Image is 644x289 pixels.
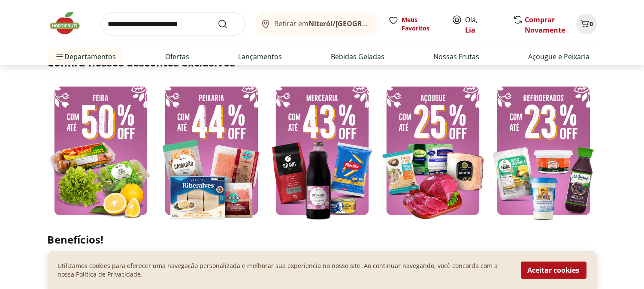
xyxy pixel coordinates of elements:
img: feira [48,80,154,222]
img: açougue [380,80,486,222]
img: mercearia [269,80,375,222]
a: Comprar Novamente [525,15,565,35]
span: Retirar em [274,20,369,27]
img: resfriados [490,80,597,222]
a: Lançamentos [238,51,282,62]
a: Bebidas Geladas [331,51,384,62]
b: Niterói/[GEOGRAPHIC_DATA] [308,19,406,28]
button: Retirar emNiterói/[GEOGRAPHIC_DATA] [255,12,378,36]
p: Utilizamos cookies para oferecer uma navegação personalizada e melhorar sua experiencia no nosso ... [58,262,511,279]
a: Ofertas [165,51,189,62]
button: Aceitar cookies [521,262,587,279]
span: Departamentos [54,46,116,67]
a: Meus Favoritos [388,15,441,33]
span: Olá, [466,15,504,35]
h2: Benefícios! [48,234,597,246]
input: search [101,12,245,36]
a: Nossas Frutas [433,51,479,62]
span: 0 [590,20,593,28]
img: Hortifruti [48,10,91,36]
img: pescados [158,80,265,222]
a: Lia [466,25,476,35]
button: Submit Search [218,19,238,29]
button: Carrinho [576,14,597,34]
a: Açougue e Peixaria [528,51,590,62]
button: Menu [54,46,65,67]
span: Meus Favoritos [402,15,441,33]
